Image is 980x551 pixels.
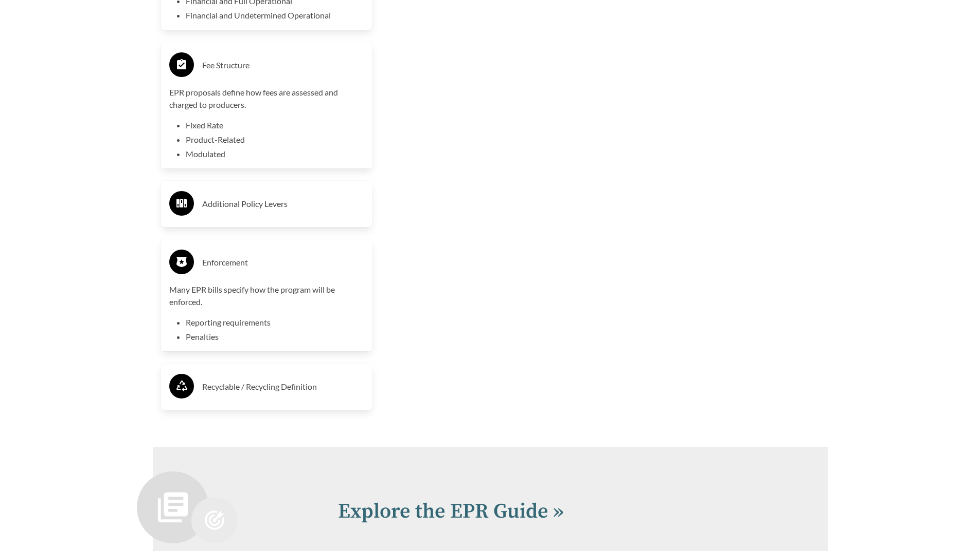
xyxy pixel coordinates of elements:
p: Many EPR bills specify how the program will be enforced. [169,283,364,308]
h3: Enforcement [202,254,364,271]
p: EPR proposals define how fees are assessed and charged to producers. [169,86,364,111]
h3: Additional Policy Levers [202,196,364,212]
li: Reporting requirements [186,316,364,329]
h3: Fee Structure [202,57,364,73]
li: Modulated [186,148,364,160]
a: Explore the EPR Guide » [338,499,564,524]
h3: Recyclable / Recycling Definition [202,378,364,395]
li: Fixed Rate [186,119,364,131]
li: Financial and Undetermined Operational [186,9,364,22]
li: Penalties [186,331,364,343]
li: Product-Related [186,134,364,146]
